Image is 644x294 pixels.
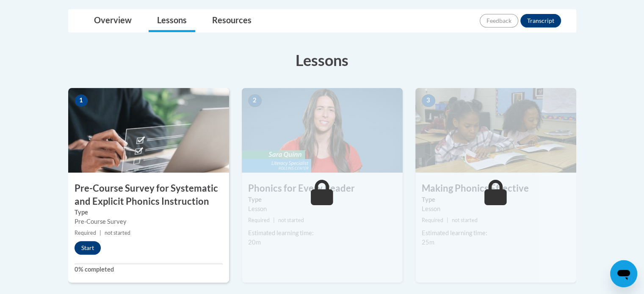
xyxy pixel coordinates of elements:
[422,195,570,204] label: Type
[422,217,443,223] span: Required
[68,182,229,208] h3: Pre-Course Survey for Systematic and Explicit Phonics Instruction
[100,230,101,236] span: |
[242,182,403,195] h3: Phonics for Every Reader
[415,88,576,173] img: Course Image
[480,14,518,27] button: Feedback
[278,217,304,223] span: not started
[273,217,275,223] span: |
[75,265,223,274] label: 0% completed
[204,10,260,32] a: Resources
[75,208,223,217] label: Type
[422,204,570,214] div: Lesson
[105,230,130,236] span: not started
[242,88,403,173] img: Course Image
[422,94,435,107] span: 3
[422,228,570,238] div: Estimated learning time:
[149,10,195,32] a: Lessons
[248,94,262,107] span: 2
[248,239,261,246] span: 20m
[422,239,434,246] span: 25m
[75,94,88,107] span: 1
[610,260,637,287] iframe: Button to launch messaging window
[447,217,448,223] span: |
[248,204,396,214] div: Lesson
[520,14,561,27] button: Transcript
[248,195,396,204] label: Type
[86,10,140,32] a: Overview
[68,49,576,71] h3: Lessons
[248,217,270,223] span: Required
[75,230,96,236] span: Required
[68,88,229,173] img: Course Image
[75,217,223,226] div: Pre-Course Survey
[248,228,396,238] div: Estimated learning time:
[415,182,576,195] h3: Making Phonics Effective
[75,241,101,255] button: Start
[452,217,478,223] span: not started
